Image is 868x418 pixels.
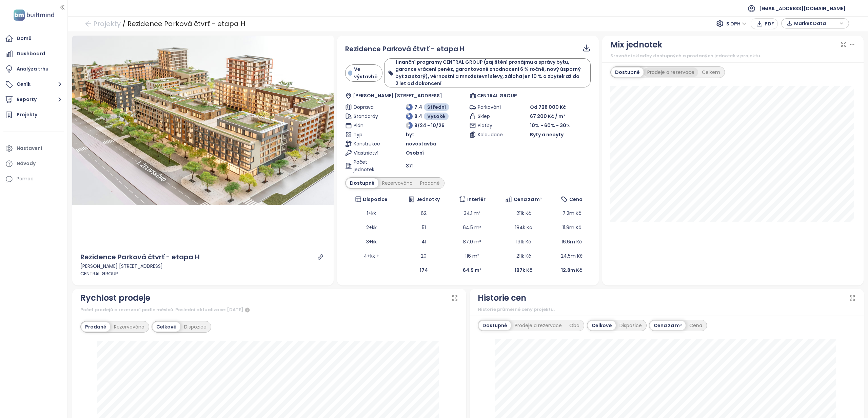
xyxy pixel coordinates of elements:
div: [PERSON_NAME] [STREET_ADDRESS] [80,262,326,270]
a: Návody [3,157,64,171]
b: 174 [420,267,428,274]
span: Standardy [354,113,384,120]
div: Celkově [588,321,616,330]
td: 87.0 m² [450,235,494,249]
div: Dostupné [479,321,511,330]
a: link [317,254,323,260]
div: Celkem [698,67,724,77]
span: Plán [354,122,384,129]
div: Oba [566,321,583,330]
span: 67 200 Kč / m² [530,113,565,120]
span: 7.2m Kč [563,210,581,217]
span: arrow-left [85,20,92,27]
div: Prodeje a rezervace [644,67,698,77]
div: Srovnání skladby dostupných a prodaných jednotek v projektu. [610,53,856,59]
span: 9/24 - 10/26 [414,122,445,129]
span: Osobní [406,149,424,157]
span: Kolaudace [478,131,508,138]
td: 62 [398,206,450,220]
span: Market Data [794,18,838,28]
img: logo [12,8,56,22]
div: Rezidence Parková čtvrť - etapa H [127,18,245,30]
span: 184k Kč [515,224,532,231]
div: Nastavení [17,144,42,153]
span: 8.4 [414,113,422,120]
div: Analýza trhu [17,65,48,73]
div: Rezervováno [110,322,148,332]
div: Prodeje a rezervace [511,321,566,330]
span: byt [406,131,414,138]
div: Historie cen [478,292,526,304]
div: Prodané [416,178,443,188]
span: Cena za m² [514,196,542,203]
span: Byty a nebyty [530,131,564,138]
span: Dispozice [363,196,388,203]
a: Domů [3,32,64,45]
span: Vysoké [427,113,445,120]
span: 24.5m Kč [561,253,583,259]
a: Analýza trhu [3,62,64,76]
button: Ceník [3,78,64,91]
div: Cena [686,321,706,330]
span: CENTRAL GROUP [477,92,517,99]
td: 34.1 m² [450,206,494,220]
span: Ve výstavbě [354,65,379,80]
span: Parkování [478,103,508,111]
td: 1+kk [345,206,398,220]
div: Počet prodejů a rezervací podle měsíců. Poslední aktualizace: [DATE] [80,306,458,314]
span: Jednotky [416,196,440,203]
td: 51 [398,220,450,235]
a: Dashboard [3,47,64,61]
div: Dispozice [180,322,210,332]
span: Střední [427,103,446,111]
td: 2+kk [345,220,398,235]
span: Typ [354,131,384,138]
a: Nastavení [3,142,64,155]
span: Vlastnictví [354,149,384,157]
b: finanční programy CENTRAL GROUP (zajištění pronájmu a správy bytu, garance vrácení peněz, garanto... [395,59,581,87]
span: 11.9m Kč [563,224,581,231]
span: 211k Kč [516,210,531,217]
span: 371 [406,162,414,170]
span: Interiér [467,196,486,203]
span: Sklep [478,113,508,120]
td: 64.5 m² [450,220,494,235]
div: Mix jednotek [610,38,662,51]
span: PDF [765,20,774,27]
div: Rezervováno [378,178,416,188]
div: / [122,18,126,30]
span: 7.4 [414,103,422,111]
span: Cena [569,196,583,203]
a: Projekty [3,108,64,122]
span: Rezidence Parková čtvrť - etapa H [345,44,465,54]
td: 20 [398,249,450,263]
span: Od 728 000 Kč [530,104,566,111]
b: 197k Kč [515,267,532,274]
div: Dostupné [346,178,378,188]
span: Konstrukce [354,140,384,147]
a: arrow-left Projekty [85,18,121,30]
div: CENTRAL GROUP [80,270,326,277]
button: Reporty [3,93,64,106]
span: 211k Kč [516,253,531,259]
div: Návody [17,159,36,168]
b: 12.8m Kč [561,267,582,274]
div: Cena za m² [650,321,686,330]
span: [EMAIL_ADDRESS][DOMAIN_NAME] [759,0,846,17]
button: PDF [751,18,778,29]
div: Dispozice [616,321,646,330]
td: 3+kk [345,235,398,249]
span: 191k Kč [516,238,531,245]
span: [PERSON_NAME] [STREET_ADDRESS] [353,92,442,99]
div: Historie průměrné ceny projektu. [478,306,856,313]
span: 16.6m Kč [561,238,582,245]
td: 41 [398,235,450,249]
span: novostavba [406,140,436,147]
div: Pomoc [17,175,34,183]
div: button [785,18,845,28]
div: Rychlost prodeje [80,292,150,304]
td: 4+kk + [345,249,398,263]
span: 10% - 60% - 30% [530,122,571,129]
td: 116 m² [450,249,494,263]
